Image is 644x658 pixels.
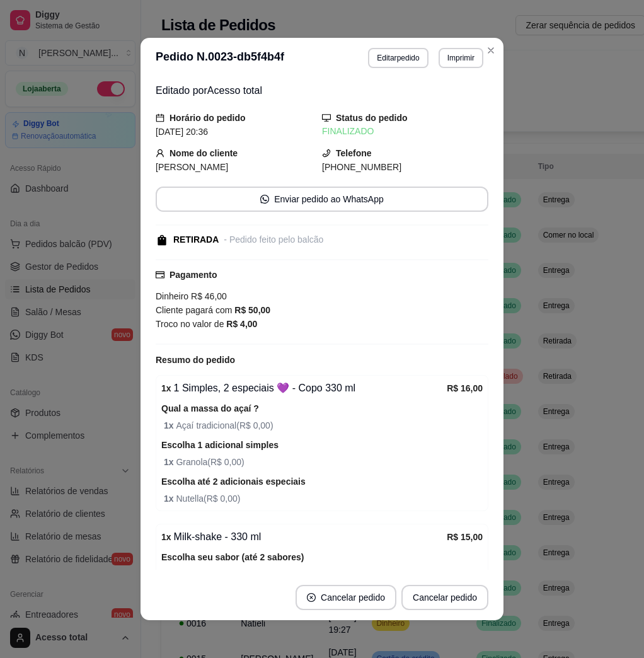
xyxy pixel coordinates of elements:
[224,233,323,246] div: - Pedido feito pelo balcão
[161,383,171,393] strong: 1 x
[164,455,483,469] span: Granola ( R$ 0,00 )
[156,127,208,137] span: [DATE] 20:36
[156,85,262,96] span: Editado por Acesso total
[156,48,284,68] h3: Pedido N. 0023-db5f4b4f
[368,48,428,68] button: Editarpedido
[188,291,227,301] span: R$ 46,00
[164,569,176,579] strong: 1 x
[156,355,235,365] strong: Resumo do pedido
[336,113,408,123] strong: Status do pedido
[322,162,401,172] span: [PHONE_NUMBER]
[156,149,164,158] span: user
[164,492,483,505] span: Nutella ( R$ 0,00 )
[164,493,176,504] strong: 1 x
[156,305,234,315] span: Cliente pagará com
[170,148,238,158] strong: Nome do cliente
[161,476,306,487] strong: Escolha até 2 adicionais especiais
[161,529,447,545] div: Milk-shake - 330 ml
[307,593,316,602] span: close-circle
[161,532,171,542] strong: 1 x
[447,383,483,393] strong: R$ 16,00
[296,585,396,610] button: close-circleCancelar pedido
[170,113,246,123] strong: Horário do pedido
[226,319,257,329] strong: R$ 4,00
[164,418,483,432] span: Açaí tradicional ( R$ 0,00 )
[322,125,488,138] div: FINALIZADO
[170,270,217,280] strong: Pagamento
[156,113,164,122] span: calendar
[161,440,279,450] strong: Escolha 1 adicional simples
[164,457,176,467] strong: 1 x
[156,162,228,172] span: [PERSON_NAME]
[447,532,483,542] strong: R$ 15,00
[161,381,447,396] div: 1 Simples, 2 especiais 💜 - Copo 330 ml
[156,291,188,301] span: Dinheiro
[439,48,483,68] button: Imprimir
[164,420,176,430] strong: 1 x
[156,270,164,279] span: credit-card
[161,552,304,562] strong: Escolha seu sabor (até 2 sabores)
[161,403,259,413] strong: Qual a massa do açaí ?
[173,233,219,246] div: RETIRADA
[481,40,501,61] button: Close
[336,148,372,158] strong: Telefone
[156,319,226,329] span: Troco no valor de
[164,567,483,581] span: Floresta Negra ( R$ 0,00 )
[260,195,269,204] span: whats-app
[401,585,488,610] button: Cancelar pedido
[234,305,270,315] strong: R$ 50,00
[322,113,331,122] span: desktop
[156,187,488,212] button: whats-appEnviar pedido ao WhatsApp
[322,149,331,158] span: phone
